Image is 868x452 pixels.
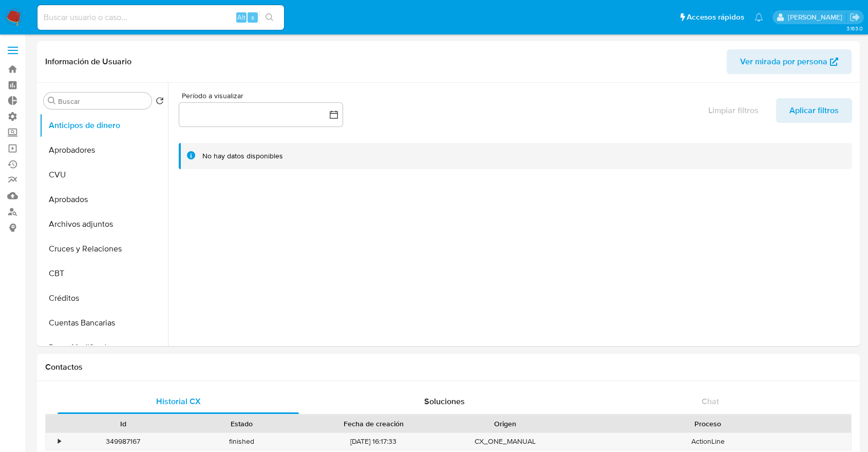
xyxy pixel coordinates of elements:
[301,433,446,450] div: [DATE] 16:17:33
[40,311,168,335] button: Cuentas Bancarias
[564,433,851,450] div: ActionLine
[40,212,168,237] button: Archivos adjuntos
[156,97,164,108] button: Volver al orden por defecto
[453,419,557,429] div: Origen
[40,187,168,212] button: Aprobados
[40,261,168,286] button: CBT
[259,10,280,25] button: search-icon
[156,395,201,407] span: Historial CX
[40,286,168,311] button: Créditos
[45,362,852,372] h1: Contactos
[754,13,763,22] a: Notificaciones
[740,49,827,74] span: Ver mirada por persona
[40,237,168,261] button: Cruces y Relaciones
[58,97,147,106] input: Buscar
[251,12,254,22] span: s
[572,419,844,429] div: Proceso
[37,11,284,24] input: Buscar usuario o caso...
[48,97,56,105] button: Buscar
[71,419,175,429] div: Id
[446,433,564,450] div: CX_ONE_MANUAL
[40,162,168,187] button: CVU
[190,419,294,429] div: Estado
[788,12,846,22] p: juan.tosini@mercadolibre.com
[727,49,852,74] button: Ver mirada por persona
[64,433,182,450] div: 349987167
[850,12,860,23] a: Salir
[424,395,465,407] span: Soluciones
[40,335,168,360] button: Datos Modificados
[308,419,439,429] div: Fecha de creación
[182,433,301,450] div: finished
[687,12,744,23] span: Accesos rápidos
[40,138,168,162] button: Aprobadores
[45,57,131,67] h1: Información de Usuario
[58,437,61,446] div: •
[702,395,719,407] span: Chat
[40,113,168,138] button: Anticipos de dinero
[237,12,246,22] span: Alt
